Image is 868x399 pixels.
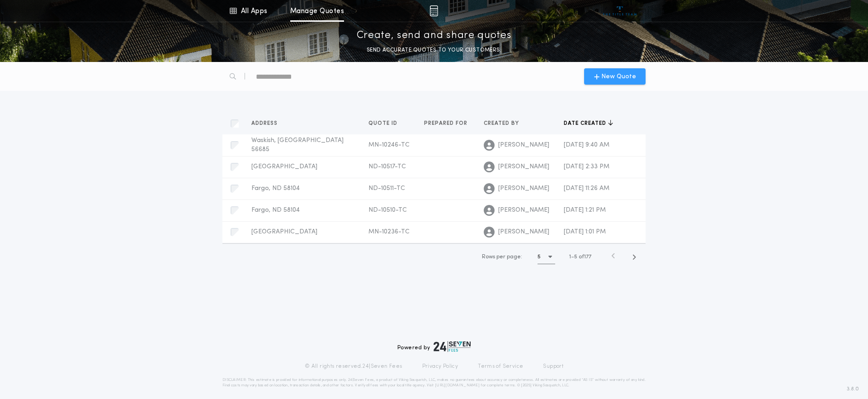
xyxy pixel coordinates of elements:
[498,162,549,171] span: [PERSON_NAME]
[564,119,613,128] button: Date created
[367,46,501,55] p: SEND ACCURATE QUOTES TO YOUR CUSTOMERS.
[564,207,606,214] span: [DATE] 1:21 PM
[368,163,406,170] span: ND-10517-TC
[498,228,549,237] span: [PERSON_NAME]
[251,185,300,192] span: Fargo, ND 58104
[251,120,279,127] span: Address
[579,253,591,261] span: of 177
[482,254,522,260] span: Rows per page:
[305,363,402,370] p: © All rights reserved. 24|Seven Fees
[847,385,859,393] span: 3.8.0
[564,228,606,235] span: [DATE] 1:01 PM
[368,207,407,214] span: ND-10510-TC
[368,119,404,128] button: Quote ID
[368,142,410,148] span: MN-10246-TC
[498,184,549,193] span: [PERSON_NAME]
[498,206,549,215] span: [PERSON_NAME]
[429,5,438,16] img: img
[484,119,526,128] button: Created by
[564,163,609,170] span: [DATE] 2:33 PM
[498,141,549,150] span: [PERSON_NAME]
[397,341,471,352] div: Powered by
[251,207,300,214] span: Fargo, ND 58104
[435,384,480,387] a: [URL][DOMAIN_NAME]
[543,363,563,370] a: Support
[584,68,646,85] button: New Quote
[538,252,541,261] h1: 5
[357,28,512,43] p: Create, send and share quotes
[574,254,577,260] span: 5
[368,120,399,127] span: Quote ID
[222,377,646,388] p: DISCLAIMER: This estimate is provided for informational purposes only. 24|Seven Fees, a product o...
[601,72,636,81] span: New Quote
[251,228,317,235] span: [GEOGRAPHIC_DATA]
[484,120,521,127] span: Created by
[538,250,555,264] button: 5
[564,185,609,192] span: [DATE] 11:26 AM
[251,137,344,153] span: Waskish, [GEOGRAPHIC_DATA] 56685
[603,6,637,15] img: vs-icon
[368,228,410,235] span: MN-10236-TC
[569,254,571,260] span: 1
[478,363,523,370] a: Terms of Service
[251,163,317,170] span: [GEOGRAPHIC_DATA]
[422,363,458,370] a: Privacy Policy
[251,119,284,128] button: Address
[424,120,469,127] span: Prepared for
[434,341,471,352] img: logo
[368,185,405,192] span: ND-10511-TC
[564,120,608,127] span: Date created
[564,142,609,148] span: [DATE] 9:40 AM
